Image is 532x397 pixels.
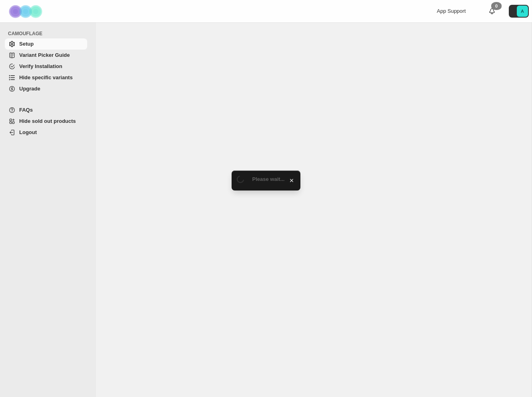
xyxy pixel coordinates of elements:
[5,127,87,138] a: Logout
[517,6,528,17] span: Avatar with initials A
[5,116,87,127] a: Hide sold out products
[19,129,37,135] span: Logout
[437,8,466,14] span: App Support
[5,83,87,94] a: Upgrade
[8,30,90,37] span: CAMOUFLAGE
[6,0,46,22] img: Camouflage
[491,2,502,10] div: 0
[5,104,87,116] a: FAQs
[5,61,87,72] a: Verify Installation
[5,72,87,83] a: Hide specific variants
[5,38,87,50] a: Setup
[19,63,62,69] span: Verify Installation
[19,118,76,124] span: Hide sold out products
[509,5,529,18] button: Avatar with initials A
[521,9,524,14] text: A
[5,50,87,61] a: Variant Picker Guide
[19,52,70,58] span: Variant Picker Guide
[19,74,73,80] span: Hide specific variants
[19,41,34,47] span: Setup
[19,107,33,113] span: FAQs
[488,7,496,15] a: 0
[252,176,285,182] span: Please wait...
[19,86,40,92] span: Upgrade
